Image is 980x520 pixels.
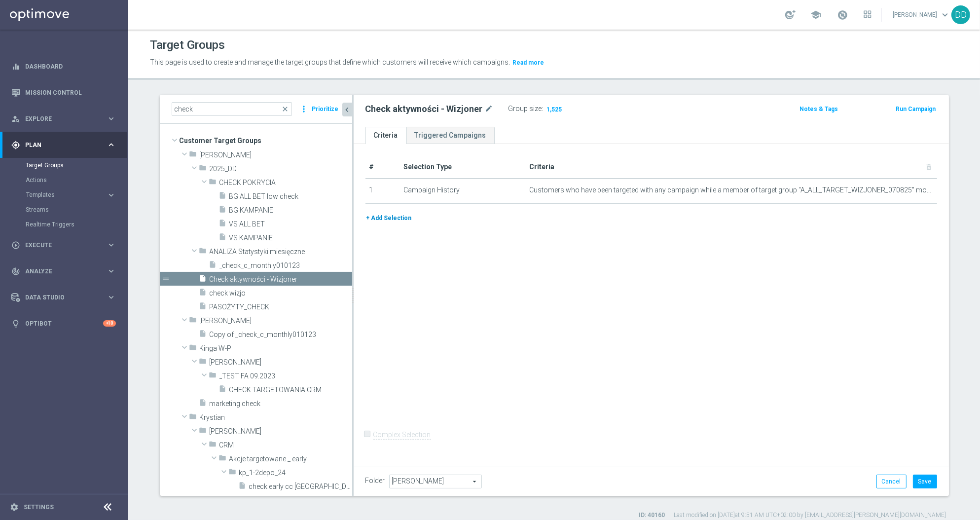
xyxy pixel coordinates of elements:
span: Akcje targetowane _ early [229,455,352,463]
label: Group size [508,105,542,113]
button: Data Studio keyboard_arrow_right [11,294,116,301]
span: check early cc ukraina [249,483,352,491]
label: Folder [365,477,385,485]
i: folder [199,357,207,369]
span: Templates [26,192,97,198]
div: Mission Control [11,79,116,106]
th: # [365,156,400,179]
span: marketing check [210,400,352,408]
div: Target Groups [26,158,127,173]
i: keyboard_arrow_right [107,293,116,302]
i: insert_drive_file [199,302,207,313]
button: gps_fixed Plan keyboard_arrow_right [11,141,116,149]
div: Mission Control [11,89,116,97]
th: Selection Type [399,156,525,179]
span: Execute [25,242,107,248]
span: close [282,105,290,113]
span: This page is used to create and manage the target groups that define which customers will receive... [150,58,510,66]
span: VS ALL BET [229,220,352,228]
i: folder [209,371,217,382]
i: insert_drive_file [199,274,207,286]
span: Explore [25,116,107,122]
i: folder [189,150,197,161]
span: Kamil R. [200,317,352,325]
button: track_changes Analyze keyboard_arrow_right [11,267,116,275]
span: BG ALL BET low check [229,192,352,201]
span: 1,525 [546,106,563,115]
label: ID: 40160 [639,511,665,520]
button: person_search Explore keyboard_arrow_right [11,115,116,123]
span: Check aktywności - Wizjoner [210,275,352,284]
span: kp_1-2depo_24 [239,469,352,477]
label: Last modified on [DATE] at 9:51 AM UTC+02:00 by [EMAIL_ADDRESS][PERSON_NAME][DOMAIN_NAME] [674,511,946,520]
i: keyboard_arrow_right [107,240,116,250]
span: Kinga W. [210,358,352,367]
i: insert_drive_file [219,205,227,217]
div: Templates [26,192,107,198]
div: DD [951,5,970,24]
a: Optibot [25,310,103,336]
div: Templates keyboard_arrow_right [26,191,116,199]
span: ANALIZA Statystyki miesi&#x119;czne [210,248,352,256]
i: settings [10,503,19,512]
i: folder [209,440,217,451]
i: folder [189,316,197,327]
i: insert_drive_file [199,330,207,341]
i: folder [209,178,217,189]
i: keyboard_arrow_right [107,114,116,123]
i: keyboard_arrow_right [107,190,116,200]
i: insert_drive_file [219,233,227,244]
i: chevron_left [343,105,352,114]
i: insert_drive_file [199,288,207,299]
button: chevron_left [342,103,352,116]
button: Save [913,475,937,488]
div: Templates [26,187,127,202]
td: 1 [365,179,400,203]
span: Customers who have been targeted with any campaign while a member of target group "A_ALL_TARGET_W... [529,186,933,194]
i: person_search [11,114,20,123]
i: insert_drive_file [219,385,227,396]
i: play_circle_outline [11,241,20,250]
i: folder [219,454,227,465]
button: equalizer Dashboard [11,63,116,71]
h2: Check aktywności - Wizjoner [365,103,483,115]
button: Read more [511,57,545,68]
span: BG KAMPANIE [229,206,352,215]
label: Complex Selection [373,430,431,440]
input: Quick find group or folder [172,102,292,116]
i: folder [199,164,207,175]
i: folder [199,426,207,438]
div: Dashboard [11,53,116,79]
span: _TEST FA 09.2023 [219,372,352,380]
div: Optibot [11,310,116,336]
span: Analyze [25,268,107,274]
div: Data Studio [11,293,107,302]
i: equalizer [11,62,20,71]
button: Notes & Tags [799,104,839,114]
i: track_changes [11,267,20,276]
i: folder [189,412,197,424]
button: + Add Selection [365,213,413,223]
span: CHECK POKRYCIA [219,179,352,187]
a: Streams [26,206,103,214]
i: lightbulb [11,319,20,328]
span: 2025_DD [210,165,352,173]
span: CHECK TARGETOWANIA CRM [229,386,352,394]
span: Criteria [529,163,554,171]
div: Explore [11,114,107,123]
i: folder [189,343,197,355]
span: keyboard_arrow_down [940,9,950,20]
a: Target Groups [26,161,103,169]
i: insert_drive_file [219,191,227,203]
span: Krystian P. [210,427,352,436]
button: lightbulb Optibot +10 [11,320,116,328]
div: +10 [103,320,116,327]
a: Realtime Triggers [26,221,103,228]
i: insert_drive_file [199,399,207,410]
i: insert_drive_file [239,482,247,493]
span: _check_c_monthly010123 [219,261,352,270]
